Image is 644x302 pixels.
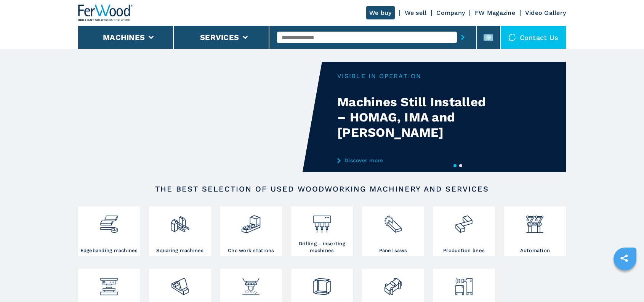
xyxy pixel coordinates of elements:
h3: Production lines [443,247,485,254]
a: Automation [504,206,566,256]
h3: Panel saws [379,247,407,254]
h3: Squaring machines [156,247,203,254]
a: We sell [405,9,427,16]
img: sezionatrici_2.png [383,208,403,234]
h2: The best selection of used woodworking machinery and services [103,184,541,193]
a: Company [436,9,465,16]
img: aspirazione_1.png [454,271,474,297]
img: squadratrici_2.png [170,208,190,234]
img: montaggio_imballaggio_2.png [312,271,332,297]
button: 2 [459,164,462,167]
img: automazione.png [525,208,545,234]
a: Discover more [337,157,487,163]
img: bordatrici_1.png [99,208,119,234]
img: verniciatura_1.png [241,271,261,297]
div: Contact us [501,26,566,49]
img: centro_di_lavoro_cnc_2.png [241,208,261,234]
img: levigatrici_2.png [170,271,190,297]
img: pressa-strettoia.png [99,271,119,297]
button: Services [200,33,239,42]
a: Drilling - inserting machines [291,206,353,256]
h3: Drilling - inserting machines [293,240,351,254]
img: Ferwood [78,5,133,21]
a: Edgebanding machines [78,206,140,256]
video: Your browser does not support the video tag. [78,62,322,172]
button: Machines [103,33,145,42]
img: lavorazione_porte_finestre_2.png [383,271,403,297]
a: Video Gallery [525,9,566,16]
button: 1 [453,164,457,167]
img: Contact us [508,34,516,41]
a: We buy [366,6,395,19]
a: FW Magazine [475,9,515,16]
a: Squaring machines [149,206,211,256]
a: Cnc work stations [220,206,282,256]
button: submit-button [457,29,469,46]
h3: Edgebanding machines [80,247,138,254]
h3: Cnc work stations [228,247,274,254]
img: foratrici_inseritrici_2.png [312,208,332,234]
img: linee_di_produzione_2.png [454,208,474,234]
a: Panel saws [362,206,424,256]
h3: Automation [520,247,550,254]
a: sharethis [615,249,634,268]
a: Production lines [433,206,495,256]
